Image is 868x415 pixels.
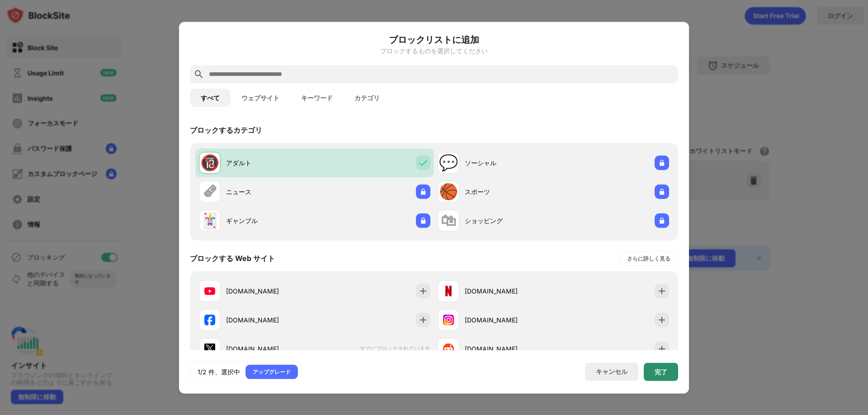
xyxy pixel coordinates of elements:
[190,125,262,135] div: ブロックするカテゴリ
[226,286,315,296] div: [DOMAIN_NAME]
[226,158,315,168] div: アダルト
[190,89,231,107] button: すべて
[190,253,275,263] div: ブロックする Web サイト
[253,367,291,376] div: アップグレード
[200,154,219,172] div: 🔞
[465,158,553,168] div: ソーシャル
[596,368,627,376] div: キャンセル
[193,69,204,79] img: search.svg
[439,154,458,172] div: 💬
[190,33,678,46] h6: ブロックリストに追加
[226,344,315,354] div: [DOMAIN_NAME]
[202,182,217,201] div: 🗞
[198,367,240,376] div: 1/2 件、選択中
[655,368,667,375] div: 完了
[465,187,553,196] div: スポーツ
[465,216,553,225] div: ショッピング
[443,343,454,354] img: favicons
[190,47,678,54] div: ブロックするものを選択してください
[226,315,315,325] div: [DOMAIN_NAME]
[465,315,553,325] div: [DOMAIN_NAME]
[204,314,215,325] img: favicons
[441,211,456,230] div: 🛍
[465,286,553,296] div: [DOMAIN_NAME]
[226,216,315,225] div: ギャンブル
[443,285,454,296] img: favicons
[443,314,454,325] img: favicons
[465,344,553,354] div: [DOMAIN_NAME]
[226,187,315,196] div: ニュース
[200,211,219,230] div: 🃏
[204,343,215,354] img: favicons
[231,89,290,107] button: ウェブサイト
[360,345,430,353] span: すでにブロックされています
[290,89,344,107] button: キーワード
[344,89,391,107] button: カテゴリ
[439,182,458,201] div: 🏀
[627,254,670,263] div: さらに詳しく見る
[204,285,215,296] img: favicons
